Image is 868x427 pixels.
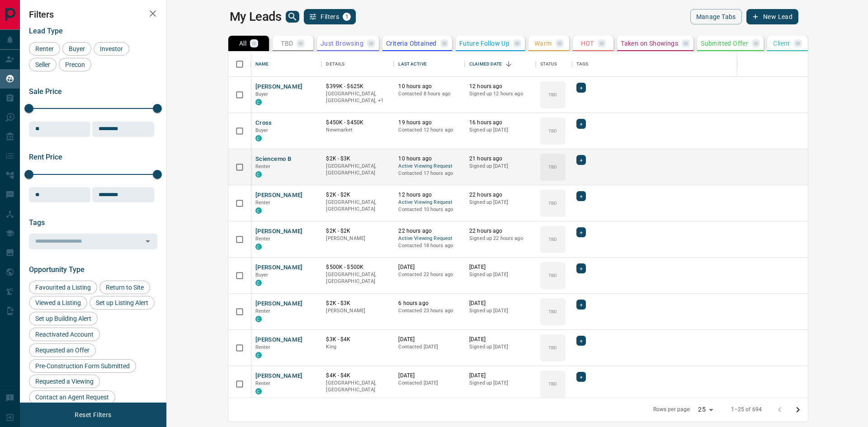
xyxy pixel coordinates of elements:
span: Tags [29,218,45,227]
div: condos.ca [255,99,262,105]
span: Buyer [255,91,269,97]
div: Name [255,52,269,77]
p: 22 hours ago [469,191,531,199]
p: [DATE] [398,263,460,271]
span: Rent Price [29,153,62,161]
p: $4K - $4K [326,372,389,380]
button: [PERSON_NAME] [255,83,303,91]
span: Renter [255,308,271,314]
p: Signed up 12 hours ago [469,90,531,98]
span: Buyer [255,272,269,278]
p: Contacted 17 hours ago [398,170,460,177]
div: + [576,336,586,346]
button: Manage Tabs [690,9,742,24]
span: Buyer [255,127,269,133]
p: Submitted Offer [701,40,748,47]
span: Renter [255,236,271,242]
div: + [576,227,586,237]
p: TBD [548,308,557,315]
button: Filters1 [304,9,356,24]
div: + [576,155,586,165]
p: [DATE] [469,372,531,380]
button: search button [286,11,299,23]
span: Active Viewing Request [398,235,460,243]
p: $450K - $450K [326,119,389,127]
div: Requested an Offer [29,343,96,357]
button: Go to next page [789,401,807,419]
button: Sciencemo B [255,155,291,164]
div: Favourited a Listing [29,281,97,294]
p: 21 hours ago [469,155,531,163]
p: Signed up [DATE] [469,127,531,134]
div: condos.ca [255,171,262,178]
p: Signed up 22 hours ago [469,235,531,242]
div: Precon [59,58,91,71]
p: All [239,40,246,47]
p: [GEOGRAPHIC_DATA], [GEOGRAPHIC_DATA] [326,380,389,394]
div: 25 [694,403,716,416]
p: TBD [548,127,557,134]
p: HOT [581,40,594,47]
p: Newmarket [326,127,389,134]
p: 6 hours ago [398,300,460,307]
div: Viewed a Listing [29,296,87,310]
button: [PERSON_NAME] [255,336,303,344]
span: + [580,83,583,92]
p: Contacted [DATE] [398,343,460,351]
div: Requested a Viewing [29,375,100,388]
span: Contact an Agent Request [32,394,112,401]
div: + [576,372,586,382]
div: Tags [576,52,589,77]
button: Cross [255,119,272,127]
button: Reset Filters [69,407,117,422]
div: condos.ca [255,207,262,214]
div: condos.ca [255,316,262,322]
div: condos.ca [255,352,262,358]
p: TBD [281,40,293,47]
p: King [326,343,389,351]
span: + [580,336,583,345]
p: Contacted 22 hours ago [398,271,460,278]
span: Active Viewing Request [398,163,460,170]
button: [PERSON_NAME] [255,227,303,236]
p: [DATE] [469,263,531,271]
span: Pre-Construction Form Submitted [32,362,133,370]
p: Contacted 10 hours ago [398,206,460,213]
p: [PERSON_NAME] [326,235,389,242]
p: Rows per page: [653,406,691,413]
div: + [576,263,586,273]
div: Reactivated Account [29,328,100,341]
button: [PERSON_NAME] [255,263,303,272]
p: $2K - $2K [326,191,389,199]
p: [PERSON_NAME] [326,307,389,314]
div: condos.ca [255,388,262,394]
span: + [580,119,583,128]
p: Signed up [DATE] [469,343,531,351]
div: Investor [94,42,129,56]
div: Set up Building Alert [29,312,98,325]
span: Return to Site [103,284,147,291]
div: condos.ca [255,135,262,141]
p: TBD [548,380,557,387]
span: Requested an Offer [32,347,93,354]
div: Seller [29,58,57,71]
div: + [576,191,586,201]
div: Details [326,52,344,77]
p: Future Follow Up [459,40,509,47]
div: Status [536,52,572,77]
p: 16 hours ago [469,119,531,127]
p: $500K - $500K [326,263,389,271]
div: Set up Listing Alert [90,296,155,310]
p: Signed up [DATE] [469,307,531,314]
div: condos.ca [255,280,262,286]
p: $399K - $625K [326,83,389,90]
p: 10 hours ago [398,155,460,163]
p: 1–25 of 694 [731,406,762,413]
span: Lead Type [29,27,63,35]
p: Contacted [DATE] [398,380,460,387]
span: Set up Listing Alert [93,299,151,306]
div: Contact an Agent Request [29,390,115,404]
span: Buyer [66,45,88,52]
p: 22 hours ago [398,227,460,235]
div: + [576,83,586,93]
